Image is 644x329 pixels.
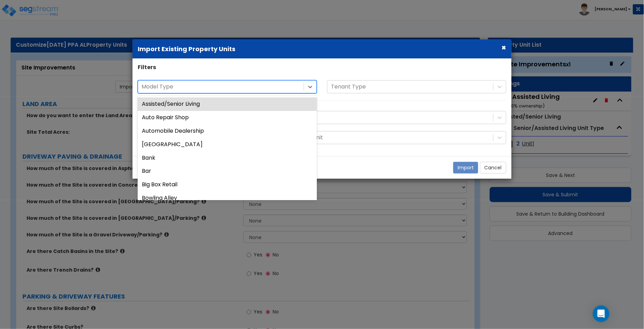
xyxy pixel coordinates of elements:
[138,97,317,111] div: Assisted/Senior Living
[593,305,609,322] div: Open Intercom Messenger
[502,44,506,51] button: ×
[138,165,317,178] div: Bar
[138,151,317,165] div: Bank
[453,162,478,173] button: Import
[138,178,317,191] div: Big Box Retail
[138,191,317,205] div: Bowling Alley
[480,162,506,173] button: Cancel
[138,111,317,124] div: Auto Repair Shop
[138,124,317,138] div: Automobile Dealership
[138,138,317,151] div: [GEOGRAPHIC_DATA]
[138,45,235,53] b: Import Existing Property Units
[138,64,156,72] label: Filters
